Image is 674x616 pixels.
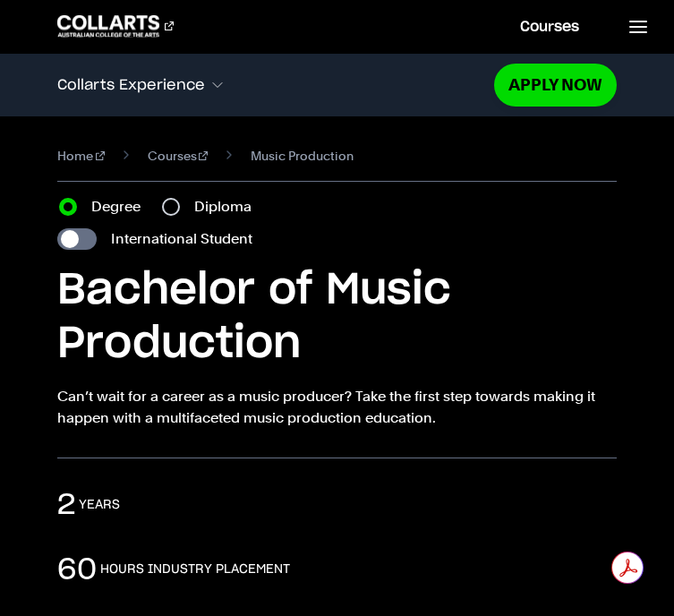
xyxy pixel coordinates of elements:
h3: Years [79,496,120,514]
a: Apply Now [494,64,617,106]
span: Music Production [251,145,354,167]
p: Can’t wait for a career as a music producer? Take the first step towards making it happen with a ... [57,386,617,429]
p: 2 [57,487,75,523]
h3: hours industry placement [100,560,290,578]
label: Degree [91,196,151,218]
label: Diploma [194,196,262,218]
button: Collarts Experience [57,66,494,104]
a: Courses [148,145,209,167]
label: International Student [111,228,252,250]
a: Home [57,145,105,167]
span: Collarts Experience [57,77,205,93]
h1: Bachelor of Music Production [57,264,617,372]
p: 60 [57,552,97,587]
div: Go to homepage [57,15,174,37]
